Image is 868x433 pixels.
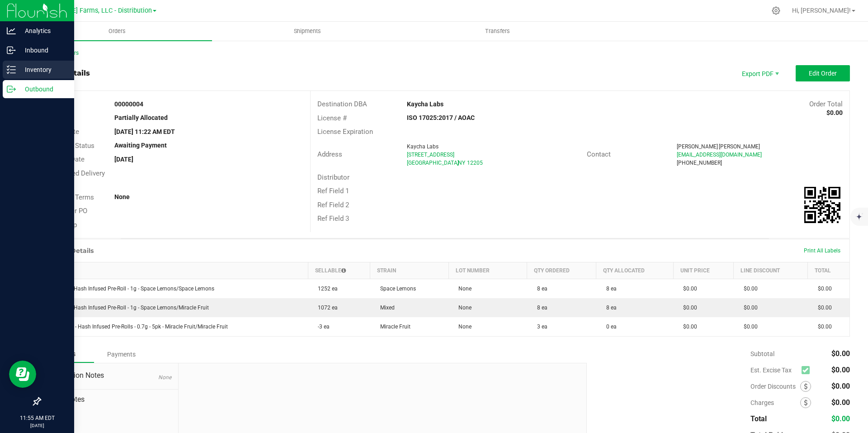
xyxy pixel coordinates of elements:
[114,128,175,135] strong: [DATE] 11:22 AM EDT
[804,187,840,223] qrcode: 00000004
[808,262,849,279] th: Total
[813,285,832,292] span: $0.00
[679,305,697,311] span: $0.00
[804,187,840,223] img: Scan me!
[7,85,16,94] inline-svg: Outbound
[831,414,850,423] span: $0.00
[317,173,349,181] span: Distributor
[750,350,774,357] span: Subtotal
[313,285,338,292] span: 1252 ea
[533,285,547,292] span: 8 ea
[831,366,850,374] span: $0.00
[732,65,787,81] li: Export PDF
[407,152,454,158] span: [STREET_ADDRESS]
[734,262,808,279] th: Line Discount
[802,364,814,376] span: Calculate excise tax
[22,22,212,41] a: Orders
[673,262,733,279] th: Unit Price
[9,361,36,388] iframe: Resource center
[826,109,843,116] strong: $0.00
[16,45,70,56] p: Inbound
[677,152,762,158] span: [EMAIL_ADDRESS][DOMAIN_NAME]
[317,114,347,122] span: License #
[16,84,70,95] p: Outbound
[454,305,472,311] span: None
[804,247,840,254] span: Print All Labels
[677,143,718,150] span: [PERSON_NAME]
[313,324,330,330] span: -3 ea
[527,262,596,279] th: Qty Ordered
[16,25,70,36] p: Analytics
[454,324,472,330] span: None
[47,370,171,381] span: Destination Notes
[457,160,458,166] span: ,
[448,262,527,279] th: Lot Number
[7,65,16,74] inline-svg: Inventory
[533,305,547,311] span: 8 ea
[750,414,767,423] span: Total
[739,324,758,330] span: $0.00
[587,150,611,158] span: Contact
[308,262,370,279] th: Sellable
[94,346,148,362] div: Payments
[46,305,209,311] span: Onesies - Hash Infused Pre-Roll - 1g - Space Lemons/Miracle Fruit
[796,65,850,81] button: Edit Order
[407,160,459,166] span: [GEOGRAPHIC_DATA]
[533,324,547,330] span: 3 ea
[7,26,16,35] inline-svg: Analytics
[813,324,832,330] span: $0.00
[750,366,798,374] span: Est. Excise Tax
[114,156,133,163] strong: [DATE]
[831,349,850,358] span: $0.00
[770,6,782,15] div: Manage settings
[602,285,617,292] span: 8 ea
[376,305,395,311] span: Mixed
[750,399,800,406] span: Charges
[212,22,402,41] a: Shipments
[7,46,16,55] inline-svg: Inbound
[407,143,439,150] span: Kaycha Labs
[46,324,228,330] span: Versabox - Hash Infused Pre-Rolls - 0.7g - 5pk - Miracle Fruit/Miracle Fruit
[792,7,851,14] span: Hi, [PERSON_NAME]!
[96,27,138,35] span: Orders
[679,285,697,292] span: $0.00
[47,394,171,405] span: Order Notes
[114,114,168,121] strong: Partially Allocated
[596,262,674,279] th: Qty Allocated
[317,128,373,136] span: License Expiration
[317,150,342,158] span: Address
[114,193,130,200] strong: None
[813,305,832,311] span: $0.00
[739,305,758,311] span: $0.00
[370,262,449,279] th: Strain
[114,100,143,108] strong: 00000004
[4,422,70,429] p: [DATE]
[313,305,338,311] span: 1072 ea
[28,7,152,14] span: [PERSON_NAME] Farms, LLC - Distribution
[473,27,522,35] span: Transfers
[376,285,416,292] span: Space Lemons
[831,382,850,390] span: $0.00
[317,187,349,195] span: Ref Field 1
[158,374,171,381] span: None
[750,383,800,390] span: Order Discounts
[317,214,349,223] span: Ref Field 3
[47,169,105,188] span: Requested Delivery Date
[454,285,472,292] span: None
[376,324,410,330] span: Miracle Fruit
[41,262,308,279] th: Item
[739,285,758,292] span: $0.00
[46,285,214,292] span: Onesies - Hash Infused Pre-Roll - 1g - Space Lemons/Space Lemons
[407,100,443,108] strong: Kaycha Labs
[402,22,593,41] a: Transfers
[719,143,760,150] span: [PERSON_NAME]
[809,70,837,77] span: Edit Order
[114,142,167,149] strong: Awaiting Payment
[679,324,697,330] span: $0.00
[407,114,475,121] strong: ISO 17025:2017 / AOAC
[282,27,333,35] span: Shipments
[809,100,843,108] span: Order Total
[317,100,367,108] span: Destination DBA
[4,414,70,422] p: 11:55 AM EDT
